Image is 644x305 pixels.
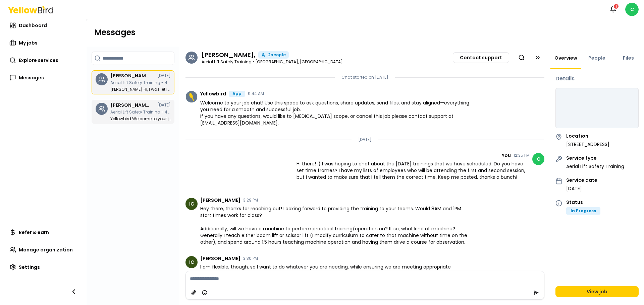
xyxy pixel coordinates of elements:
[243,198,258,202] time: 3:29 PM
[566,200,600,205] h4: Status
[200,91,226,96] span: Yellowbird
[185,198,198,210] span: IC
[19,22,47,29] span: Dashboard
[5,243,80,256] a: Manage organization
[584,55,609,61] a: People
[202,52,256,58] h3: Ian Campbell,
[248,92,264,96] time: 9:44 AM
[613,3,619,9] div: 1
[297,160,530,180] span: Hi there! :) I was hoping to chat about the [DATE] trainings that we have scheduled. Do you have ...
[243,256,258,260] time: 3:30 PM
[157,74,171,78] time: [DATE]
[19,264,40,271] span: Settings
[110,87,171,91] p: Hi, I was let into the building for the conference room. I will need some pens, please :) Otherwi...
[5,19,80,32] a: Dashboard
[110,103,151,107] h3: Ian Campbell,
[185,256,198,268] span: IC
[200,198,240,203] span: [PERSON_NAME]
[453,52,509,63] button: Contact support
[550,55,581,61] a: Overview
[200,256,240,261] span: [PERSON_NAME]
[19,74,44,81] span: Messages
[566,185,597,192] p: [DATE]
[200,263,470,277] span: I am flexible, though, so I want to do whatever you are needing, while ensuring we are meeting ap...
[606,3,620,16] button: 1
[555,286,639,297] a: View job
[180,69,550,271] div: Chat messages
[556,88,638,129] iframe: Job Location
[110,81,171,85] p: Aerial Lift Safety Training - 424 NM-599 Frontage Rd, Santa Fe, NM 87507
[92,100,174,124] a: [PERSON_NAME],[DATE]Aerial Lift Safety Training - 424 NM-[STREET_ADDRESS]Yellowbird:Welcome to yo...
[268,53,286,57] span: 2 people
[566,163,624,170] p: Aerial Lift Safety Training
[5,226,80,239] a: Refer & earn
[110,117,171,121] p: Welcome to your job chat! Use this space to ask questions, share updates, send files, and stay al...
[157,103,171,107] time: [DATE]
[566,141,609,148] p: [STREET_ADDRESS]
[200,205,470,245] span: Hey there, thanks for reaching out! Looking forward to providing the training to your teams. Woul...
[110,110,171,114] p: Aerial Lift Safety Training - 424 NM-599 Frontage Rd, Santa Fe, NM 87507
[502,153,511,158] span: You
[514,153,530,157] time: 12:35 PM
[110,73,151,78] h3: Ian Campbell,
[341,75,388,80] p: Chat started on [DATE]
[94,27,636,38] h1: Messages
[566,156,624,160] h4: Service type
[19,246,73,253] span: Manage organization
[5,260,80,274] a: Settings
[5,36,80,50] a: My jobs
[19,229,49,236] span: Refer & earn
[229,91,245,97] div: App
[358,137,372,142] p: [DATE]
[566,178,597,182] h4: Service date
[19,57,58,64] span: Explore services
[619,55,638,61] a: Files
[625,3,639,16] span: C
[92,70,174,94] a: [PERSON_NAME],[DATE]Aerial Lift Safety Training - 424 NM-[STREET_ADDRESS][PERSON_NAME]:Hi, I was ...
[555,75,639,83] h3: Details
[5,54,80,67] a: Explore services
[5,71,80,84] a: Messages
[566,134,609,138] h4: Location
[200,99,470,126] span: Welcome to your job chat! Use this space to ask questions, share updates, send files, and stay al...
[202,60,343,64] p: Aerial Lift Safety Training • [GEOGRAPHIC_DATA], [GEOGRAPHIC_DATA]
[532,153,544,165] span: C
[19,40,38,46] span: My jobs
[566,207,600,215] div: In Progress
